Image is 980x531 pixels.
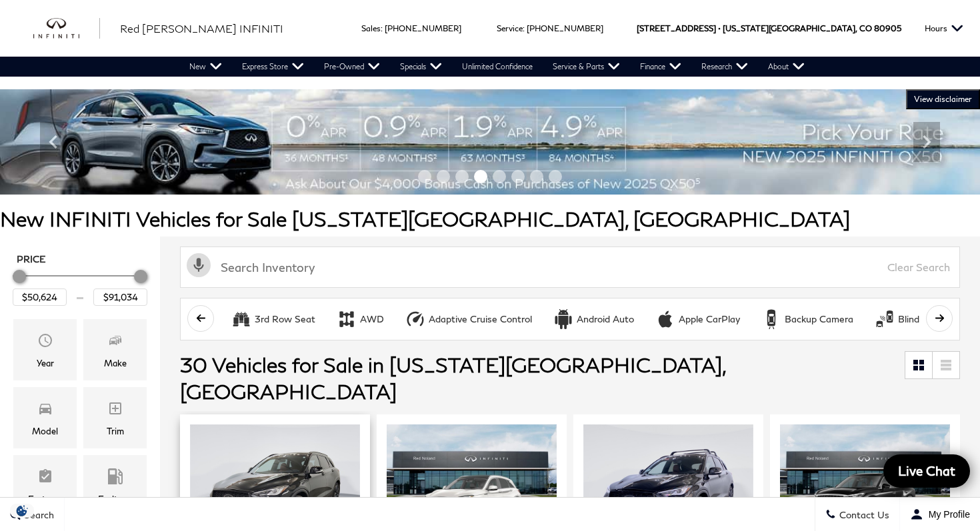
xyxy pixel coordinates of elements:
div: Make [104,356,127,370]
a: Live Chat [883,454,970,488]
a: infiniti [33,18,100,39]
div: Apple CarPlay [679,313,740,325]
div: Previous [40,122,67,162]
div: Backup Camera [761,309,781,329]
input: Maximum [93,288,147,306]
span: Service [497,23,523,33]
span: VIEW DISCLAIMER [914,94,972,105]
div: AWD [337,309,357,329]
a: Express Store [232,57,314,77]
span: Go to slide 2 [437,170,450,183]
div: Blind Spot Monitor [875,309,895,329]
div: AWD [360,313,384,325]
div: Price [13,265,147,306]
span: : [523,23,525,33]
span: Sales [361,23,381,33]
div: Blind Spot Monitor [898,313,980,325]
div: Adaptive Cruise Control [405,309,425,329]
div: FueltypeFueltype [83,455,147,516]
span: 30 Vehicles for Sale in [US_STATE][GEOGRAPHIC_DATA], [GEOGRAPHIC_DATA] [180,352,725,403]
span: Search [21,509,54,520]
a: [PHONE_NUMBER] [385,23,461,33]
a: Finance [630,57,691,77]
span: Red [PERSON_NAME] INFINITI [120,22,283,35]
div: 3rd Row Seat [255,313,315,325]
span: : [381,23,383,33]
button: Apple CarPlayApple CarPlay [648,305,747,333]
button: 3rd Row Seat3rd Row Seat [224,305,323,333]
div: Trim [107,424,124,438]
div: Minimum Price [13,270,26,283]
a: Unlimited Confidence [452,57,543,77]
span: Go to slide 7 [530,170,543,183]
div: Features [28,492,62,506]
div: Adaptive Cruise Control [429,313,532,325]
div: Backup Camera [785,313,853,325]
nav: Main Navigation [179,57,815,77]
div: Maximum Price [134,270,147,283]
span: Go to slide 4 [474,170,487,183]
div: FeaturesFeatures [13,455,77,516]
div: Apple CarPlay [655,309,675,329]
div: 3rd Row Seat [231,309,251,329]
span: Go to slide 3 [455,170,469,183]
a: Research [691,57,758,77]
span: Live Chat [891,462,962,479]
span: Go to slide 1 [418,170,431,183]
div: TrimTrim [83,387,147,448]
h5: Price [17,253,143,265]
div: YearYear [13,319,77,380]
div: Android Auto [577,313,634,325]
span: Go to slide 6 [511,170,525,183]
div: Fueltype [98,492,132,506]
a: [STREET_ADDRESS] • [US_STATE][GEOGRAPHIC_DATA], CO 80905 [637,23,901,33]
div: MakeMake [83,319,147,380]
div: Year [37,356,54,370]
button: Android AutoAndroid Auto [546,305,641,333]
span: Fueltype [107,465,123,492]
section: Click to Open Cookie Consent Modal [7,504,37,518]
a: Red [PERSON_NAME] INFINITI [120,21,283,37]
svg: Click to toggle on voice search [187,253,211,277]
a: About [758,57,815,77]
div: ModelModel [13,387,77,448]
div: Android Auto [553,309,573,329]
span: Contact Us [836,509,889,520]
span: Trim [107,397,123,424]
button: AWDAWD [329,305,391,333]
span: Features [37,465,53,492]
a: Service & Parts [543,57,630,77]
button: scroll left [187,305,214,332]
span: Model [37,397,53,424]
button: Open user profile menu [900,498,980,531]
input: Minimum [13,288,67,306]
button: Backup CameraBackup Camera [754,305,861,333]
a: Specials [390,57,452,77]
img: INFINITI [33,18,100,39]
img: Opt-Out Icon [7,504,37,518]
input: Search Inventory [180,247,960,288]
div: Next [913,122,940,162]
button: scroll right [926,305,953,332]
div: Model [32,424,58,438]
span: Make [107,329,123,356]
button: VIEW DISCLAIMER [906,89,980,109]
span: Go to slide 8 [549,170,562,183]
button: Adaptive Cruise ControlAdaptive Cruise Control [398,305,539,333]
span: Go to slide 5 [493,170,506,183]
a: Pre-Owned [314,57,390,77]
span: Year [37,329,53,356]
span: My Profile [923,509,970,520]
a: New [179,57,232,77]
a: [PHONE_NUMBER] [527,23,603,33]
